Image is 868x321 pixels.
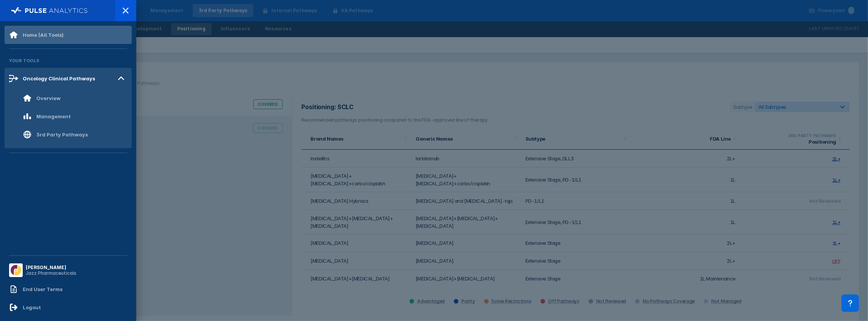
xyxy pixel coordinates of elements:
[5,26,132,44] a: Home (All Tools)
[842,294,859,312] div: Contact Support
[23,75,95,81] div: Oncology Clinical Pathways
[36,95,61,101] div: Overview
[23,286,62,292] div: End User Terms
[23,304,41,310] div: Logout
[5,53,132,68] div: Your Tools
[23,32,64,38] div: Home (All Tools)
[36,113,71,119] div: Management
[26,265,76,270] div: [PERSON_NAME]
[5,280,132,298] a: End User Terms
[11,5,88,16] img: pulse-logo-full-white.svg
[5,125,132,144] a: 3rd Party Pathways
[26,270,76,276] div: Jazz Pharmaceuticals
[5,107,132,125] a: Management
[11,265,21,276] img: menu button
[5,89,132,107] a: Overview
[36,132,88,138] div: 3rd Party Pathways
